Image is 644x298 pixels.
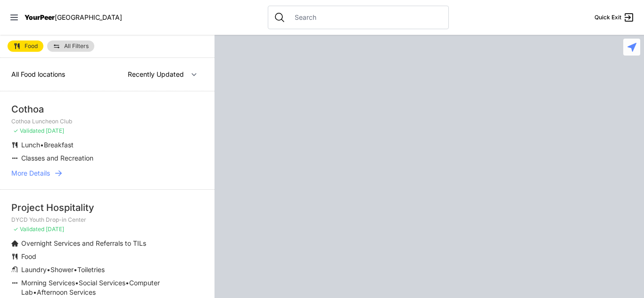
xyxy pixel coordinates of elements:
a: Quick Exit [594,12,635,23]
span: Overnight Services and Referrals to TILs [21,239,146,247]
span: [GEOGRAPHIC_DATA] [55,13,122,21]
span: • [33,288,37,296]
a: All Filters [47,40,94,52]
a: More Details [11,169,203,178]
a: Food [8,40,43,52]
span: • [40,141,44,149]
span: ✓ Validated [13,226,44,233]
span: ✓ Validated [13,127,44,134]
span: Social Services [79,279,125,287]
span: • [75,279,79,287]
span: All Filters [64,43,89,49]
span: More Details [11,169,50,178]
span: [DATE] [46,226,64,233]
span: • [47,266,50,274]
div: Project Hospitality [11,201,203,214]
p: Cothoa Luncheon Club [11,118,203,125]
span: Food [21,252,36,260]
a: YourPeer[GEOGRAPHIC_DATA] [25,15,122,20]
span: Breakfast [44,141,74,149]
span: • [125,279,129,287]
span: Shower [50,266,74,274]
input: Search [289,13,443,22]
span: • [74,266,77,274]
span: Afternoon Services [37,288,96,296]
span: [DATE] [46,127,64,134]
span: Morning Services [21,279,75,287]
span: Laundry [21,266,47,274]
div: Cothoa [11,103,203,116]
span: YourPeer [25,13,55,21]
span: Food [25,43,38,49]
span: Toiletries [77,266,105,274]
span: All Food locations [11,70,65,78]
p: DYCD Youth Drop-in Center [11,216,203,224]
span: Classes and Recreation [21,154,93,162]
span: Quick Exit [594,14,621,21]
span: Lunch [21,141,40,149]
